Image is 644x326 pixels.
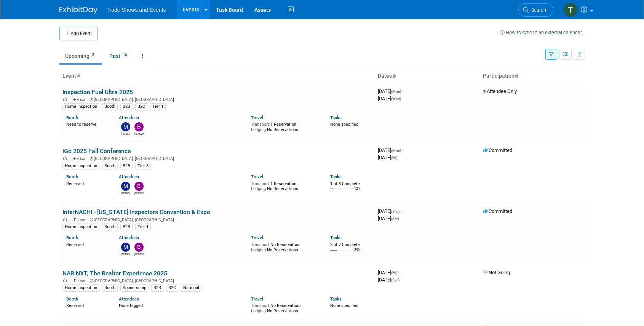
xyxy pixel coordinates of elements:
a: Past16 [104,49,135,63]
div: 1 Reservation No Reservations [251,120,319,132]
a: How to sync to an external calendar... [500,30,585,35]
div: National [181,284,201,291]
div: Need to reserve [66,120,108,127]
img: Bobby DeSpain [134,122,144,131]
a: Tasks [330,235,342,240]
span: Lodging: [251,186,267,191]
a: InterNACHI - [US_STATE] Inspectors Convention & Expo [62,208,210,216]
a: Search [518,3,553,17]
div: Home Inspection [62,224,99,230]
span: (Fri) [391,271,397,275]
div: B2C [166,284,178,291]
span: In-Person [69,278,89,283]
td: 12% [354,187,361,197]
span: - [402,147,403,153]
span: Lodging: [251,308,267,313]
th: Participation [480,70,585,83]
a: iGo 2025 Fall Conference [62,147,131,155]
span: [DATE] [378,88,403,94]
div: Michael Cardillo [121,252,130,256]
a: Travel [251,296,263,302]
div: Tier 1 [135,224,151,230]
a: Booth [66,296,78,302]
span: Transport: [251,181,270,186]
span: (Mon) [391,149,401,153]
img: Bobby DeSpain [134,182,144,191]
a: Booth [66,235,78,240]
span: 16 [121,52,129,58]
span: Lodging: [251,127,267,132]
div: Michael Cardillo [121,191,130,195]
span: In-Person [69,97,89,102]
span: [DATE] [378,208,402,214]
div: Tier 3 [135,163,151,169]
a: Attendees [119,296,139,302]
span: [DATE] [378,270,400,275]
span: [DATE] [378,277,400,283]
div: 1 of 8 Complete [330,181,372,187]
div: Reserved [66,180,108,187]
img: In-Person Event [63,97,67,101]
a: Upcoming5 [59,49,102,63]
span: [DATE] [378,216,399,221]
span: Transport: [251,242,270,247]
div: Reserved [66,302,108,308]
div: [GEOGRAPHIC_DATA], [GEOGRAPHIC_DATA] [62,216,372,222]
span: Committed [483,208,512,214]
span: [DATE] [378,96,401,101]
span: Search [529,7,546,13]
a: Travel [251,235,263,240]
span: Not Going [483,270,510,275]
div: Home Inspection [62,284,99,291]
th: Event [59,70,375,83]
a: Booth [66,115,78,120]
div: B2C [135,103,147,110]
span: - [401,208,402,214]
div: Home Inspection [62,103,99,110]
a: Tasks [330,296,342,302]
div: Booth [102,103,118,110]
span: - [398,270,400,275]
span: [DATE] [378,147,403,153]
img: Michael Cardillo [121,243,130,252]
div: None tagged [119,302,245,308]
div: B2B [120,224,133,230]
a: Attendees [119,235,139,240]
img: Michael Cardillo [121,122,130,131]
span: Transport: [251,303,270,308]
a: Sort by Participation Type [515,73,518,79]
div: [GEOGRAPHIC_DATA], [GEOGRAPHIC_DATA] [62,277,372,283]
div: B2B [120,163,133,169]
a: Sort by Event Name [76,73,80,79]
span: (Sat) [391,217,399,221]
a: Tasks [330,174,342,179]
span: (Sun) [391,278,400,282]
span: Trade Shows and Events [107,7,166,13]
span: Committed [483,147,512,153]
div: Reserved [66,241,108,248]
div: [GEOGRAPHIC_DATA], [GEOGRAPHIC_DATA] [62,96,372,102]
span: None specified [330,303,358,308]
th: Dates [375,70,480,83]
span: Attendee Only [483,88,517,94]
div: Tier 1 [150,103,166,110]
span: None specified [330,122,358,127]
span: (Thu) [391,209,400,214]
a: Attendees [119,174,139,179]
img: In-Person Event [63,217,67,221]
span: Lodging: [251,248,267,252]
img: In-Person Event [63,278,67,282]
span: [DATE] [378,155,397,160]
div: 1 Reservation No Reservations [251,180,319,192]
div: B2B [120,103,133,110]
td: 29% [354,248,361,258]
button: Add Event [59,27,97,40]
div: No Reservations No Reservations [251,302,319,313]
span: - [402,88,403,94]
div: Michael Cardillo [121,131,130,136]
div: Bobby DeSpain [134,131,144,136]
img: Bobby DeSpain [134,243,144,252]
div: B2B [151,284,163,291]
div: Booth [102,284,118,291]
span: Transport: [251,122,270,127]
